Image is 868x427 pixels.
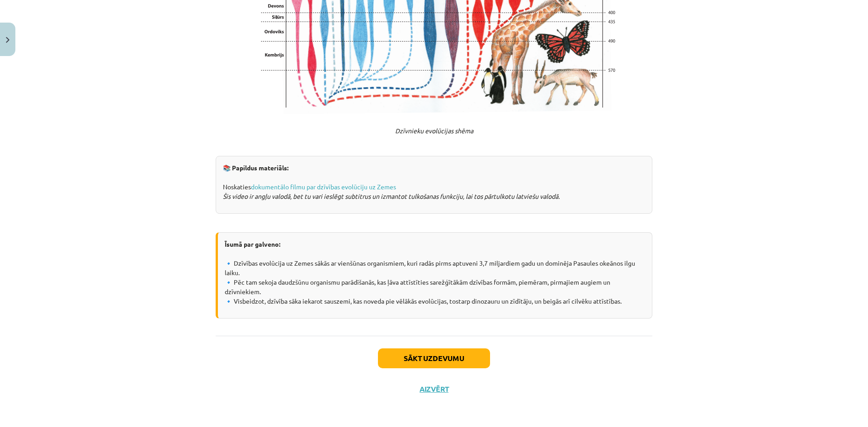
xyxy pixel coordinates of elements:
div: Noskaties [216,156,652,214]
em: Dzīvnieku evolūcijas shēma [395,127,473,135]
strong: Īsumā par galveno: [225,240,280,248]
button: Sākt uzdevumu [378,348,490,368]
strong: 📚 Papildus materiāls: [223,164,288,172]
p: 🔹 Dzīvības evolūcija uz Zemes sākās ar vienšūnas organismiem, kuri radās pirms aptuveni 3,7 milja... [225,239,645,306]
a: dokumentālo filmu par dzīvības evolūciju uz Zemes [251,183,396,191]
button: Aizvērt [417,385,451,394]
em: Šis video ir angļu valodā, bet tu vari ieslēgt subtitrus un izmantot tulkošanas funkciju, lai tos... [223,192,560,200]
img: icon-close-lesson-0947bae3869378f0d4975bcd49f059093ad1ed9edebbc8119c70593378902aed.svg [6,37,9,43]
